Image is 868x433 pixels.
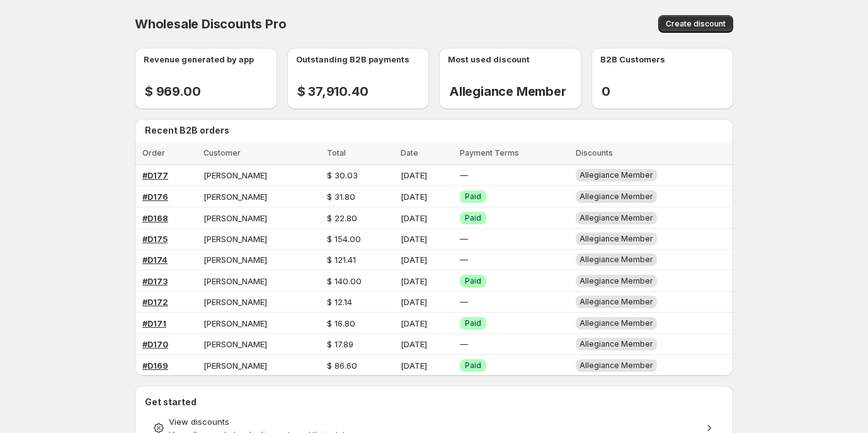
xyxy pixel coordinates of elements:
[401,170,427,180] span: [DATE]
[327,276,362,286] span: $ 140.00
[203,297,267,307] span: [PERSON_NAME]
[465,318,481,328] span: Paid
[327,192,355,202] span: $ 31.80
[327,361,357,371] span: $ 86.60
[144,53,254,66] p: Revenue generated by app
[142,339,168,349] a: #D170
[327,297,352,307] span: $ 12.14
[580,318,653,328] span: Allegiance Member
[460,297,468,307] span: —
[145,124,728,137] h2: Recent B2B orders
[327,318,355,328] span: $ 16.80
[142,192,168,202] a: #D176
[203,318,267,328] span: [PERSON_NAME]
[142,148,165,158] span: Order
[142,234,168,244] a: #D175
[401,318,427,328] span: [DATE]
[145,84,277,99] h2: $ 969.00
[600,53,665,66] p: B2B Customers
[449,84,581,99] h2: Allegiance Member
[203,234,267,244] span: [PERSON_NAME]
[203,339,267,349] span: [PERSON_NAME]
[576,148,613,158] span: Discounts
[401,255,427,265] span: [DATE]
[142,255,168,265] a: #D174
[401,192,427,202] span: [DATE]
[460,234,468,244] span: —
[327,148,346,158] span: Total
[297,84,430,99] h2: $ 37,910.40
[203,148,241,158] span: Customer
[169,415,699,428] div: View discounts
[580,339,653,349] span: Allegiance Member
[580,213,653,222] span: Allegiance Member
[327,234,361,244] span: $ 154.00
[142,213,168,223] a: #D168
[580,361,653,370] span: Allegiance Member
[580,255,653,264] span: Allegiance Member
[142,318,166,328] a: #D171
[203,192,267,202] span: [PERSON_NAME]
[203,276,267,286] span: [PERSON_NAME]
[460,255,468,265] span: —
[401,148,418,158] span: Date
[142,276,168,286] a: #D173
[142,361,168,371] a: #D169
[465,192,481,202] span: Paid
[327,255,356,265] span: $ 121.41
[203,361,267,371] span: [PERSON_NAME]
[401,361,427,371] span: [DATE]
[327,339,353,349] span: $ 17.89
[448,53,530,66] p: Most used discount
[142,297,168,307] a: #D172
[401,234,427,244] span: [DATE]
[658,15,733,33] button: Create discount
[327,170,358,180] span: $ 30.03
[327,213,357,223] span: $ 22.80
[580,234,653,243] span: Allegiance Member
[460,148,519,158] span: Payment Terms
[460,339,468,349] span: —
[580,276,653,286] span: Allegiance Member
[145,396,723,408] h2: Get started
[203,255,267,265] span: [PERSON_NAME]
[465,213,481,223] span: Paid
[580,297,653,306] span: Allegiance Member
[401,213,427,223] span: [DATE]
[296,53,409,66] p: Outstanding B2B payments
[666,19,726,29] span: Create discount
[142,170,168,180] a: #D177
[401,297,427,307] span: [DATE]
[135,16,286,32] span: Wholesale Discounts Pro
[465,276,481,286] span: Paid
[401,339,427,349] span: [DATE]
[602,84,734,99] h2: 0
[460,170,468,180] span: —
[580,170,653,180] span: Allegiance Member
[401,276,427,286] span: [DATE]
[465,361,481,371] span: Paid
[203,213,267,223] span: [PERSON_NAME]
[580,192,653,201] span: Allegiance Member
[203,170,267,180] span: [PERSON_NAME]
